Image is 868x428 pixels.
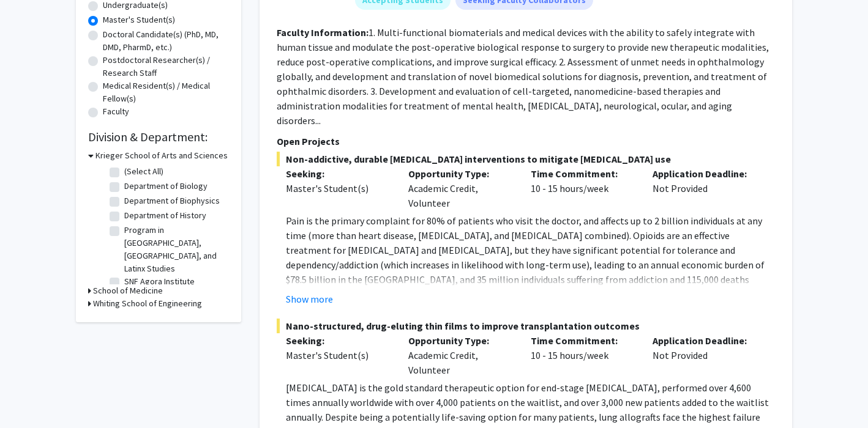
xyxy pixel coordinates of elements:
p: Seeking: [286,166,390,181]
p: Seeking: [286,333,390,348]
label: Department of Biology [124,180,208,193]
p: Time Commitment: [531,333,635,348]
h3: Whiting School of Engineering [93,297,202,310]
div: Academic Credit, Volunteer [399,333,522,377]
fg-read-more: 1. Multi-functional biomaterials and medical devices with the ability to safely integrate with hu... [277,26,769,127]
p: Open Projects [277,134,775,149]
div: Not Provided [643,166,766,210]
h3: Krieger School of Arts and Sciences [95,149,228,162]
p: Application Deadline: [653,166,757,181]
label: Master's Student(s) [103,13,175,26]
button: Show more [286,292,333,306]
div: Master's Student(s) [286,181,390,196]
div: 10 - 15 hours/week [522,166,644,210]
div: Master's Student(s) [286,348,390,363]
label: Medical Resident(s) / Medical Fellow(s) [103,79,229,105]
label: Program in [GEOGRAPHIC_DATA], [GEOGRAPHIC_DATA], and Latinx Studies [124,224,226,275]
label: (Select All) [124,165,163,178]
span: Nano-structured, drug-eluting thin films to improve transplantation outcomes [277,319,775,333]
p: Pain is the primary complaint for 80% of patients who visit the doctor, and affects up to 2 billi... [286,213,775,316]
label: Doctoral Candidate(s) (PhD, MD, DMD, PharmD, etc.) [103,28,229,54]
div: Academic Credit, Volunteer [399,166,522,210]
p: Opportunity Type: [408,166,512,181]
label: Department of Biophysics [124,194,220,207]
b: Faculty Information: [277,26,369,39]
p: Application Deadline: [653,333,757,348]
label: Postdoctoral Researcher(s) / Research Staff [103,54,229,79]
label: Faculty [103,105,129,118]
h3: School of Medicine [93,284,163,297]
p: Time Commitment: [531,166,635,181]
label: SNF Agora Institute [124,275,195,288]
div: Not Provided [643,333,766,377]
h2: Division & Department: [88,130,229,144]
p: Opportunity Type: [408,333,512,348]
div: 10 - 15 hours/week [522,333,644,377]
span: Non-addictive, durable [MEDICAL_DATA] interventions to mitigate [MEDICAL_DATA] use [277,152,775,166]
iframe: Chat [9,373,52,419]
label: Department of History [124,209,206,222]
